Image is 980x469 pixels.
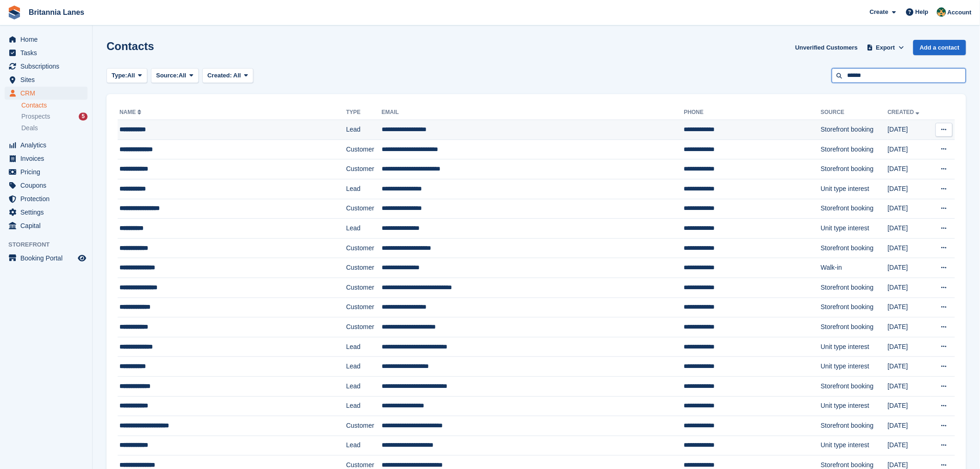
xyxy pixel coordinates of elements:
[888,337,930,357] td: [DATE]
[916,7,929,17] span: Help
[20,165,76,178] span: Pricing
[346,105,382,120] th: Type
[20,87,76,100] span: CRM
[5,60,88,73] a: menu
[5,219,88,232] a: menu
[937,7,946,17] img: Nathan Kellow
[821,105,887,120] th: Source
[888,317,930,337] td: [DATE]
[876,43,895,52] span: Export
[7,6,21,19] img: stora-icon-8386f47178a22dfd0bd8f6a31ec36ba5ce8667c1dd55bd0f319d3a0aa187defe.svg
[888,109,922,115] a: Created
[346,179,382,199] td: Lead
[888,179,930,199] td: [DATE]
[346,298,382,317] td: Customer
[21,123,88,133] a: Deals
[21,112,88,121] a: Prospects 5
[20,179,76,192] span: Coupons
[888,258,930,278] td: [DATE]
[888,199,930,219] td: [DATE]
[821,258,887,278] td: Walk-in
[346,139,382,159] td: Customer
[5,152,88,165] a: menu
[888,139,930,159] td: [DATE]
[20,60,76,73] span: Subscriptions
[119,109,143,115] a: Name
[888,159,930,179] td: [DATE]
[346,219,382,239] td: Lead
[346,258,382,278] td: Customer
[346,317,382,337] td: Customer
[79,113,88,120] div: 5
[821,159,887,179] td: Storefront booking
[20,152,76,165] span: Invoices
[346,159,382,179] td: Customer
[207,72,232,79] span: Created:
[8,240,92,249] span: Storefront
[684,105,821,120] th: Phone
[5,192,88,205] a: menu
[346,357,382,377] td: Lead
[5,165,88,178] a: menu
[5,73,88,86] a: menu
[888,120,930,140] td: [DATE]
[821,199,887,219] td: Storefront booking
[821,298,887,317] td: Storefront booking
[20,252,76,265] span: Booking Portal
[20,206,76,219] span: Settings
[20,139,76,152] span: Analytics
[870,7,888,17] span: Create
[888,219,930,239] td: [DATE]
[913,40,966,55] a: Add a contact
[346,278,382,298] td: Customer
[821,179,887,199] td: Unit type interest
[151,68,199,83] button: Source: All
[821,436,887,456] td: Unit type interest
[821,317,887,337] td: Storefront booking
[865,40,906,55] button: Export
[346,337,382,357] td: Lead
[5,46,88,59] a: menu
[179,71,187,80] span: All
[25,5,88,20] a: Britannia Lanes
[821,416,887,436] td: Storefront booking
[20,219,76,232] span: Capital
[107,40,154,52] h1: Contacts
[821,139,887,159] td: Storefront booking
[948,8,972,17] span: Account
[346,396,382,416] td: Lead
[888,376,930,396] td: [DATE]
[821,278,887,298] td: Storefront booking
[20,73,76,86] span: Sites
[821,376,887,396] td: Storefront booking
[127,71,135,80] span: All
[888,238,930,258] td: [DATE]
[20,33,76,46] span: Home
[5,252,88,265] a: menu
[346,238,382,258] td: Customer
[5,33,88,46] a: menu
[888,278,930,298] td: [DATE]
[821,337,887,357] td: Unit type interest
[107,68,147,83] button: Type: All
[76,253,88,264] a: Preview store
[821,357,887,377] td: Unit type interest
[346,199,382,219] td: Customer
[346,120,382,140] td: Lead
[20,192,76,205] span: Protection
[112,71,127,80] span: Type:
[888,396,930,416] td: [DATE]
[888,416,930,436] td: [DATE]
[821,396,887,416] td: Unit type interest
[821,238,887,258] td: Storefront booking
[821,120,887,140] td: Storefront booking
[20,46,76,59] span: Tasks
[202,68,253,83] button: Created: All
[5,206,88,219] a: menu
[346,376,382,396] td: Lead
[346,416,382,436] td: Customer
[5,139,88,152] a: menu
[888,298,930,317] td: [DATE]
[156,71,178,80] span: Source:
[382,105,684,120] th: Email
